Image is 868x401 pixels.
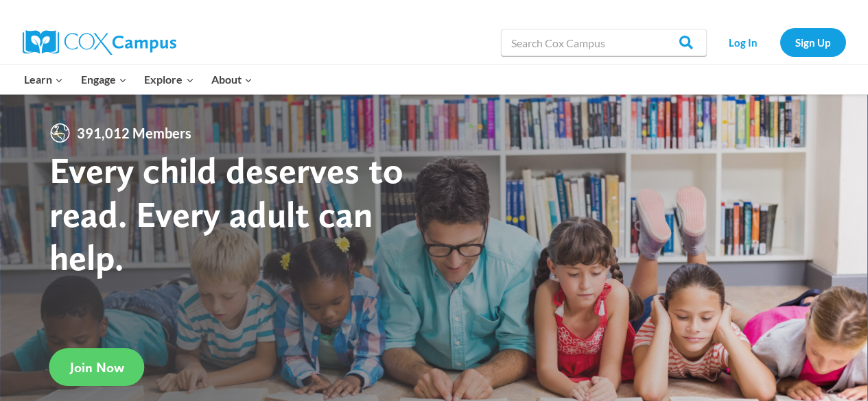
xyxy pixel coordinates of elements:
span: Learn [24,71,63,88]
span: About [211,71,253,88]
nav: Secondary Navigation [714,28,846,56]
a: Sign Up [780,28,846,56]
span: Join Now [70,359,124,376]
nav: Primary Navigation [16,65,261,94]
span: Explore [144,71,193,88]
a: Log In [714,28,773,56]
span: 391,012 Members [71,122,197,144]
strong: Every child deserves to read. Every adult can help. [49,148,403,279]
img: Cox Campus [23,30,176,55]
a: Join Now [49,348,145,386]
span: Engage [81,71,127,88]
input: Search Cox Campus [501,29,707,56]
